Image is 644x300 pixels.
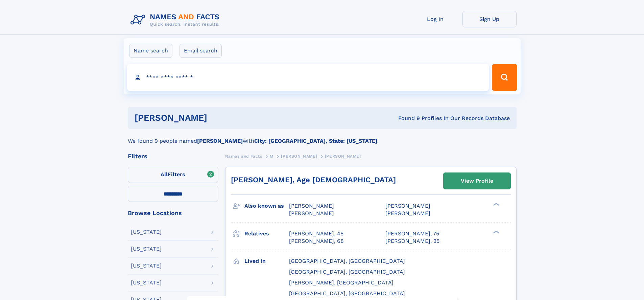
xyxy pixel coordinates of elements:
[492,230,500,234] div: ❯
[225,152,262,160] a: Names and Facts
[444,173,510,189] a: View Profile
[289,203,334,209] span: [PERSON_NAME]
[270,154,273,159] span: M
[408,11,462,27] a: Log In
[281,154,317,159] span: [PERSON_NAME]
[128,11,225,29] img: Logo Names and Facts
[128,167,218,183] label: Filters
[135,114,303,122] h1: [PERSON_NAME]
[281,152,317,160] a: [PERSON_NAME]
[492,202,500,207] div: ❯
[385,230,439,237] a: [PERSON_NAME], 75
[289,237,344,245] a: [PERSON_NAME], 68
[131,246,162,252] div: [US_STATE]
[492,64,517,91] button: Search Button
[127,64,489,91] input: search input
[197,138,243,144] b: [PERSON_NAME]
[289,290,405,297] span: [GEOGRAPHIC_DATA], [GEOGRAPHIC_DATA]
[180,44,222,58] label: Email search
[303,115,510,122] div: Found 9 Profiles In Our Records Database
[231,176,396,184] a: [PERSON_NAME], Age [DEMOGRAPHIC_DATA]
[289,269,405,275] span: [GEOGRAPHIC_DATA], [GEOGRAPHIC_DATA]
[385,210,430,216] span: [PERSON_NAME]
[131,263,162,269] div: [US_STATE]
[270,152,273,160] a: M
[462,11,517,27] a: Sign Up
[244,200,289,212] h3: Also known as
[129,44,172,58] label: Name search
[385,237,439,245] a: [PERSON_NAME], 35
[289,279,393,286] span: [PERSON_NAME], [GEOGRAPHIC_DATA]
[131,229,162,235] div: [US_STATE]
[128,153,218,159] div: Filters
[244,255,289,267] h3: Lived in
[461,173,493,189] div: View Profile
[289,230,343,237] a: [PERSON_NAME], 45
[131,280,162,285] div: [US_STATE]
[289,210,334,216] span: [PERSON_NAME]
[161,171,168,178] span: All
[385,203,430,209] span: [PERSON_NAME]
[244,228,289,239] h3: Relatives
[128,210,218,216] div: Browse Locations
[325,154,361,159] span: [PERSON_NAME]
[289,258,405,264] span: [GEOGRAPHIC_DATA], [GEOGRAPHIC_DATA]
[128,129,517,145] div: We found 9 people named with .
[254,138,377,144] b: City: [GEOGRAPHIC_DATA], State: [US_STATE]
